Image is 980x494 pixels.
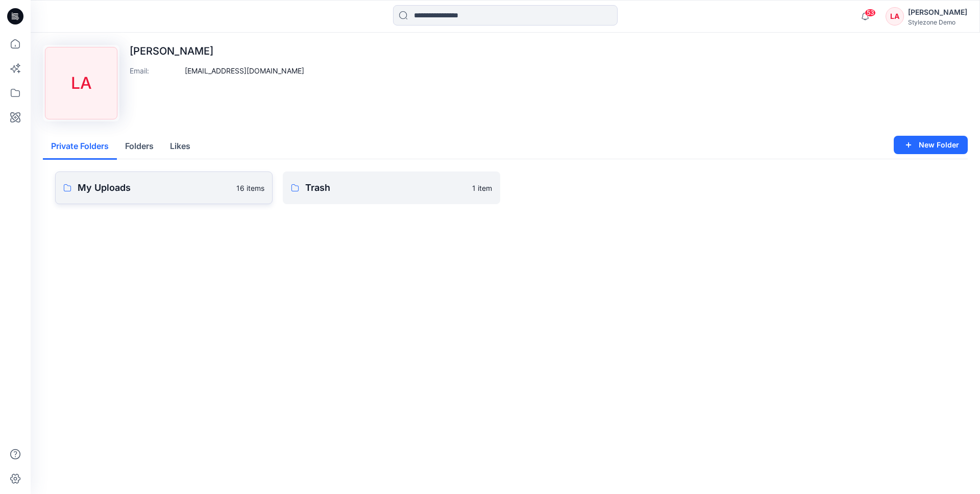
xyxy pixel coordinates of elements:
[78,181,230,195] p: My Uploads
[305,181,466,195] p: Trash
[45,47,117,119] div: LA
[185,65,304,76] p: [EMAIL_ADDRESS][DOMAIN_NAME]
[130,65,181,76] p: Email :
[894,136,968,154] button: New Folder
[130,45,304,57] p: [PERSON_NAME]
[236,183,264,193] p: 16 items
[117,134,162,160] button: Folders
[55,171,273,204] a: My Uploads16 items
[908,18,967,26] div: Stylezone Demo
[43,134,117,160] button: Private Folders
[162,134,199,160] button: Likes
[865,9,876,17] span: 53
[908,6,967,18] div: [PERSON_NAME]
[283,171,500,204] a: Trash1 item
[472,183,492,193] p: 1 item
[886,7,904,26] div: LA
